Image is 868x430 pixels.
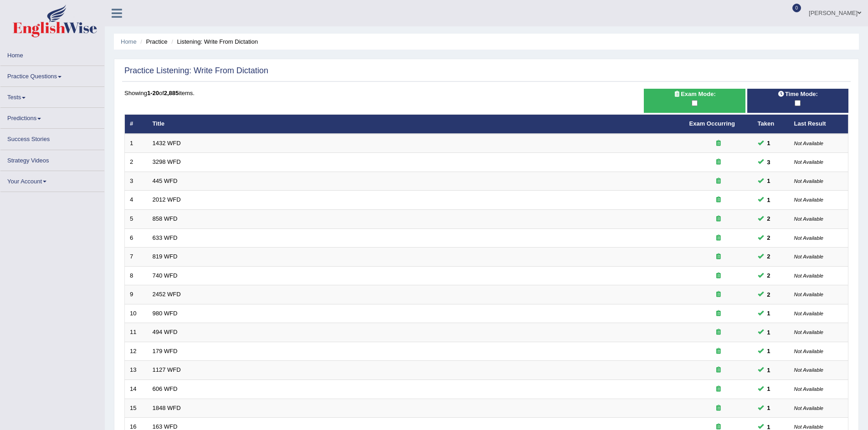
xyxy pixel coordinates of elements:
[153,196,181,203] a: 2012 WFD
[794,367,823,373] small: Not Available
[147,90,159,96] b: 1-20
[689,120,735,127] a: Exam Occurring
[0,108,104,126] a: Predictions
[125,323,148,342] td: 11
[125,380,148,399] td: 14
[153,140,181,147] a: 1432 WFD
[125,285,148,304] td: 9
[689,272,748,280] div: Exam occurring question
[689,139,748,148] div: Exam occurring question
[689,158,748,167] div: Exam occurring question
[764,252,774,261] span: You can still take this question
[124,89,848,97] div: Showing of items.
[794,273,823,278] small: Not Available
[794,292,823,297] small: Not Available
[125,266,148,285] td: 8
[764,138,774,148] span: You can still take this question
[764,384,774,394] span: You can still take this question
[794,216,823,222] small: Not Available
[764,328,774,337] span: You can still take this question
[125,304,148,323] td: 10
[794,424,823,430] small: Not Available
[794,405,823,411] small: Not Available
[0,150,104,168] a: Strategy Videos
[0,45,104,63] a: Home
[792,4,801,12] span: 0
[153,366,181,373] a: 1127 WFD
[764,403,774,413] span: You can still take this question
[164,90,179,96] b: 2,885
[794,386,823,392] small: Not Available
[153,158,181,165] a: 3298 WFD
[125,115,148,134] th: #
[125,172,148,191] td: 3
[169,37,258,46] li: Listening: Write From Dictation
[689,196,748,204] div: Exam occurring question
[794,254,823,259] small: Not Available
[764,365,774,375] span: You can still take this question
[774,89,822,99] span: Time Mode:
[153,253,178,260] a: 819 WFD
[764,346,774,356] span: You can still take this question
[125,191,148,210] td: 4
[789,115,848,134] th: Last Result
[125,342,148,361] td: 12
[764,214,774,223] span: You can still take this question
[125,134,148,153] td: 1
[125,248,148,267] td: 7
[125,361,148,380] td: 13
[764,233,774,243] span: You can still take this question
[794,141,823,146] small: Not Available
[689,234,748,243] div: Exam occurring question
[764,271,774,280] span: You can still take this question
[153,234,178,241] a: 633 WFD
[0,171,104,189] a: Your Account
[153,291,181,298] a: 2452 WFD
[153,423,178,430] a: 163 WFD
[764,176,774,186] span: You can still take this question
[689,347,748,356] div: Exam occurring question
[689,215,748,223] div: Exam occurring question
[0,87,104,105] a: Tests
[689,290,748,299] div: Exam occurring question
[689,177,748,186] div: Exam occurring question
[689,404,748,413] div: Exam occurring question
[125,153,148,172] td: 2
[153,310,178,317] a: 980 WFD
[794,311,823,316] small: Not Available
[794,329,823,335] small: Not Available
[138,37,167,46] li: Practice
[753,115,789,134] th: Taken
[689,328,748,337] div: Exam occurring question
[764,290,774,299] span: You can still take this question
[764,309,774,318] span: You can still take this question
[794,349,823,354] small: Not Available
[153,215,178,222] a: 858 WFD
[670,89,719,99] span: Exam Mode:
[153,177,178,184] a: 445 WFD
[0,129,104,147] a: Success Stories
[764,195,774,205] span: You can still take this question
[148,115,684,134] th: Title
[153,385,178,392] a: 606 WFD
[794,197,823,202] small: Not Available
[0,66,104,84] a: Practice Questions
[794,235,823,241] small: Not Available
[764,157,774,167] span: You can still take this question
[644,89,745,113] div: Show exams occurring in exams
[689,309,748,318] div: Exam occurring question
[124,66,268,76] h2: Practice Listening: Write From Dictation
[153,329,178,335] a: 494 WFD
[125,228,148,248] td: 6
[689,366,748,374] div: Exam occurring question
[121,38,137,45] a: Home
[689,385,748,394] div: Exam occurring question
[689,253,748,261] div: Exam occurring question
[125,209,148,228] td: 5
[153,405,181,411] a: 1848 WFD
[794,178,823,184] small: Not Available
[125,399,148,418] td: 15
[794,159,823,165] small: Not Available
[153,272,178,279] a: 740 WFD
[153,348,178,354] a: 179 WFD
